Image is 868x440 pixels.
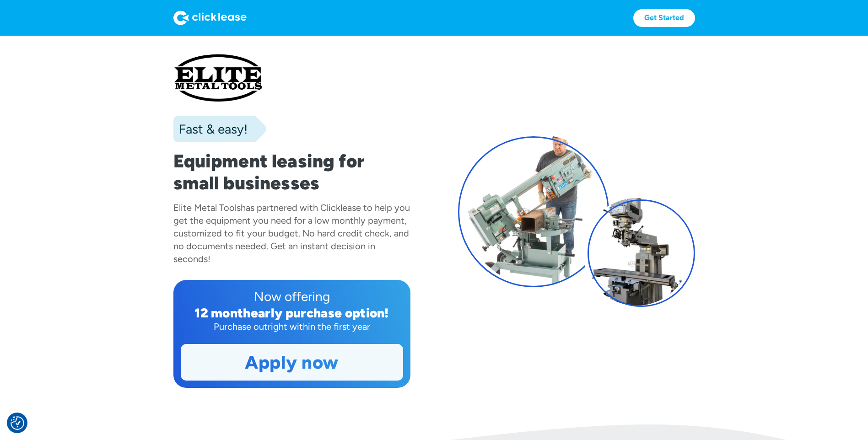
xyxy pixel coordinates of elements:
div: Fast & easy! [173,120,248,138]
div: has partnered with Clicklease to help you get the equipment you need for a low monthly payment, c... [173,202,410,264]
div: Elite Metal Tools [173,202,241,213]
button: Consent Preferences [11,416,24,430]
div: Now offering [181,287,403,306]
a: Apply now [181,344,403,380]
img: Logo [173,11,247,25]
div: 12 month [194,305,251,321]
div: early purchase option! [251,305,389,321]
img: Revisit consent button [11,416,24,430]
h1: Equipment leasing for small businesses [173,150,410,194]
div: Purchase outright within the first year [181,320,403,333]
a: Get Started [633,9,695,27]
